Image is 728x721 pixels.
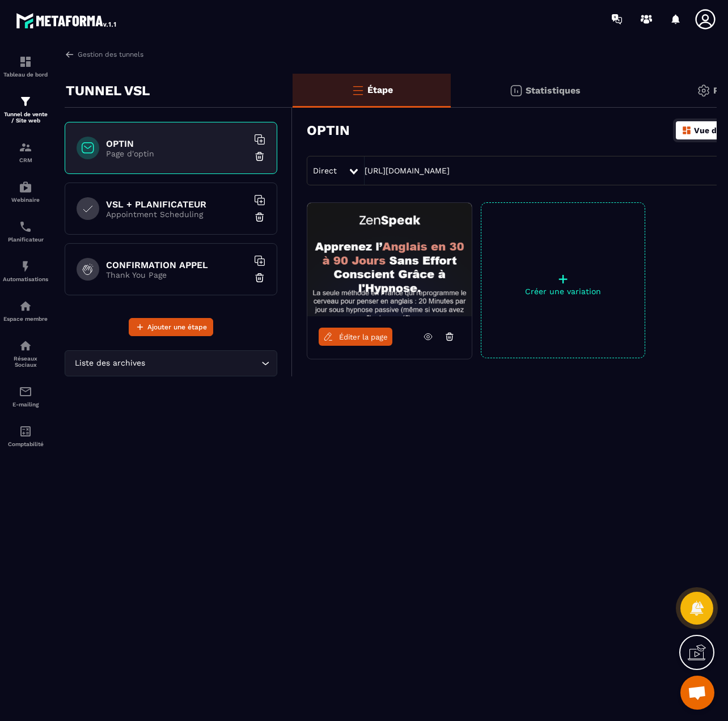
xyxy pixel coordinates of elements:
h6: OPTIN [106,138,248,149]
a: accountantaccountantComptabilité [3,416,48,456]
img: arrow [65,49,75,60]
img: stats.20deebd0.svg [509,84,523,97]
p: Comptabilité [3,441,48,447]
img: email [19,385,32,398]
img: dashboard-orange.40269519.svg [682,125,692,135]
img: automations [19,180,32,194]
img: logo [16,10,118,31]
img: social-network [19,339,32,353]
img: trash [254,272,265,283]
input: Search for option [147,357,259,370]
span: Liste des archives [72,357,147,370]
p: Tableau de bord [3,71,48,78]
p: Automatisations [3,276,48,282]
a: [URL][DOMAIN_NAME] [365,166,450,175]
img: image [307,203,472,316]
p: Espace membre [3,316,48,322]
p: Planificateur [3,236,48,243]
h6: VSL + PLANIFICATEUR [106,199,248,210]
div: Search for option [65,350,277,376]
p: Étape [367,84,393,95]
a: emailemailE-mailing [3,376,48,416]
p: Réseaux Sociaux [3,355,48,368]
img: setting-gr.5f69749f.svg [697,84,710,97]
img: automations [19,260,32,273]
p: Statistiques [526,85,581,96]
a: automationsautomationsWebinaire [3,172,48,211]
p: + [481,271,645,287]
img: formation [19,95,32,108]
img: scheduler [19,220,32,234]
a: Mở cuộc trò chuyện [680,676,714,710]
a: automationsautomationsEspace membre [3,291,48,330]
p: E-mailing [3,401,48,408]
img: trash [254,151,265,162]
p: Webinaire [3,197,48,203]
a: formationformationTableau de bord [3,46,48,86]
span: Ajouter une étape [147,321,207,333]
p: Appointment Scheduling [106,210,248,219]
img: trash [254,211,265,223]
span: Éditer la page [339,333,388,341]
p: Thank You Page [106,270,248,279]
a: Éditer la page [319,328,392,346]
button: Ajouter une étape [129,318,213,336]
img: formation [19,141,32,154]
a: formationformationTunnel de vente / Site web [3,86,48,132]
img: accountant [19,425,32,438]
h3: OPTIN [307,122,350,138]
a: formationformationCRM [3,132,48,172]
p: CRM [3,157,48,163]
a: Gestion des tunnels [65,49,143,60]
span: Direct [313,166,337,175]
h6: CONFIRMATION APPEL [106,260,248,270]
p: Page d'optin [106,149,248,158]
img: bars-o.4a397970.svg [351,83,365,97]
img: automations [19,299,32,313]
img: formation [19,55,32,69]
a: schedulerschedulerPlanificateur [3,211,48,251]
a: social-networksocial-networkRéseaux Sociaux [3,330,48,376]
p: TUNNEL VSL [66,79,150,102]
a: automationsautomationsAutomatisations [3,251,48,291]
p: Créer une variation [481,287,645,296]
p: Tunnel de vente / Site web [3,111,48,124]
